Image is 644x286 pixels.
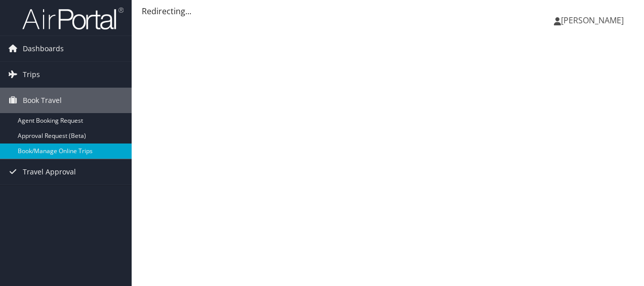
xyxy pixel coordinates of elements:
div: Redirecting... [142,5,634,17]
span: [PERSON_NAME] [561,15,624,26]
img: airportal-logo.png [22,7,124,30]
span: Trips [23,62,40,87]
span: Dashboards [23,36,64,61]
span: Book Travel [23,88,62,113]
span: Travel Approval [23,159,76,185]
a: [PERSON_NAME] [554,5,634,35]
